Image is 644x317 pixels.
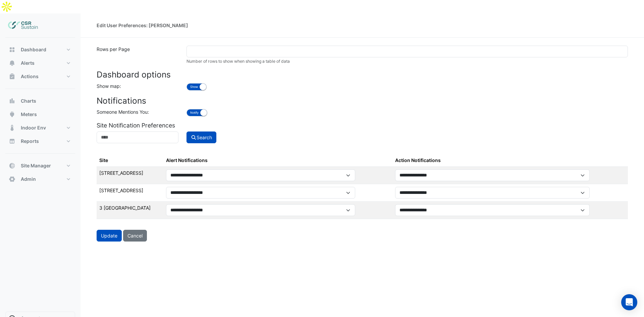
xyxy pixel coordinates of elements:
[21,162,51,169] span: Site Manager
[97,167,163,184] td: [STREET_ADDRESS]
[97,70,628,80] h3: Dashboard options
[5,135,75,148] button: Reports
[163,154,392,167] th: Alert Notifications
[9,98,15,104] app-icon: Charts
[392,154,628,167] th: Action Notifications
[8,19,38,32] img: Company Logo
[5,172,75,186] button: Admin
[9,138,15,145] app-icon: Reports
[5,70,75,83] button: Actions
[21,176,36,182] span: Admin
[21,124,46,131] span: Indoor Env
[97,202,163,219] td: 3 [GEOGRAPHIC_DATA]
[5,43,75,56] button: Dashboard
[5,108,75,121] button: Meters
[97,108,149,115] label: Someone Mentions You:
[21,138,39,145] span: Reports
[9,60,15,66] app-icon: Alerts
[97,154,163,167] th: Site
[97,22,188,29] div: Edit User Preferences: [PERSON_NAME]
[21,98,36,104] span: Charts
[5,94,75,108] button: Charts
[21,60,35,66] span: Alerts
[97,184,163,202] td: [STREET_ADDRESS]
[21,111,37,118] span: Meters
[9,111,15,118] app-icon: Meters
[5,121,75,135] button: Indoor Env
[186,131,217,143] button: Search
[186,59,290,64] small: Number of rows to show when showing a table of data
[97,83,121,90] label: Show map:
[5,56,75,70] button: Alerts
[97,122,628,129] h5: Site Notification Preferences
[97,230,122,242] button: Update
[9,73,15,80] app-icon: Actions
[5,159,75,172] button: Site Manager
[621,294,637,310] div: Open Intercom Messenger
[21,73,39,80] span: Actions
[123,230,147,242] button: Cancel
[9,46,15,53] app-icon: Dashboard
[9,176,15,182] app-icon: Admin
[9,162,15,169] app-icon: Site Manager
[9,124,15,131] app-icon: Indoor Env
[97,96,628,106] h3: Notifications
[21,46,46,53] span: Dashboard
[93,46,182,64] label: Rows per Page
